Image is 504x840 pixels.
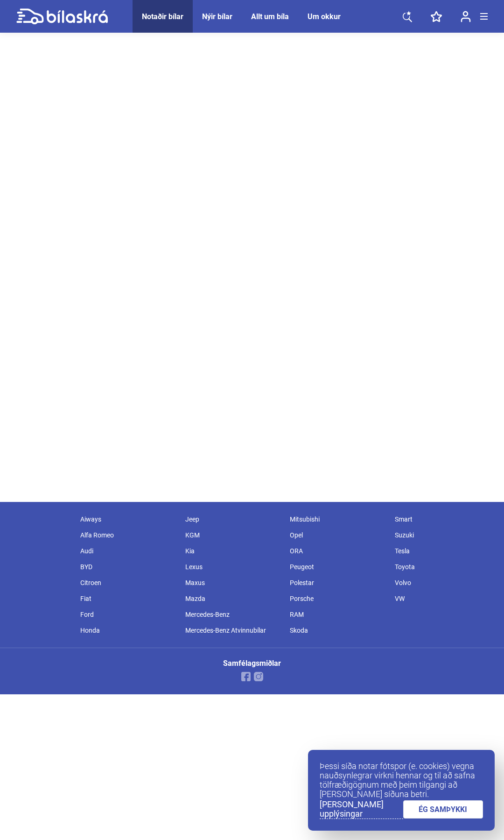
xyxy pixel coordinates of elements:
[285,559,390,575] div: Peugeot
[76,511,181,527] div: Aiways
[181,622,286,638] div: Mercedes-Benz Atvinnubílar
[403,800,483,819] a: ÉG SAMÞYKKI
[390,591,495,607] div: VW
[181,559,286,575] div: Lexus
[285,527,390,543] div: Opel
[461,11,471,22] img: user-login.svg
[285,511,390,527] div: Mitsubishi
[76,591,181,607] div: Fiat
[181,607,286,622] div: Mercedes-Benz
[285,622,390,638] div: Skoda
[181,543,286,559] div: Kia
[308,12,341,21] a: Um okkur
[142,12,183,21] a: Notaðir bílar
[285,591,390,607] div: Porsche
[390,575,495,591] div: Volvo
[181,575,286,591] div: Maxus
[251,12,289,21] a: Allt um bíla
[285,575,390,591] div: Polestar
[76,622,181,638] div: Honda
[181,511,286,527] div: Jeep
[76,575,181,591] div: Citroen
[181,527,286,543] div: KGM
[390,559,495,575] div: Toyota
[223,660,281,667] div: Samfélagsmiðlar
[76,543,181,559] div: Audi
[320,800,403,819] a: [PERSON_NAME] upplýsingar
[76,527,181,543] div: Alfa Romeo
[390,511,495,527] div: Smart
[181,591,286,607] div: Mazda
[285,543,390,559] div: ORA
[76,607,181,622] div: Ford
[285,607,390,622] div: RAM
[390,543,495,559] div: Tesla
[76,559,181,575] div: BYD
[320,762,483,799] p: Þessi síða notar fótspor (e. cookies) vegna nauðsynlegrar virkni hennar og til að safna tölfræðig...
[202,12,232,21] a: Nýir bílar
[390,527,495,543] div: Suzuki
